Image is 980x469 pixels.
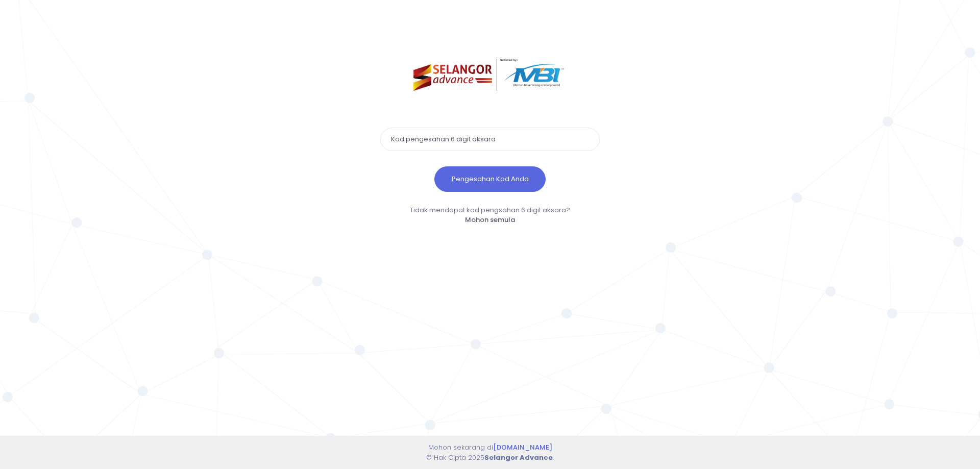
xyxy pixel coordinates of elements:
span: Tidak mendapat kod pengsahan 6 digit aksara? [410,205,570,215]
button: Pengesahan Kod Anda [434,166,546,192]
img: selangor-advance.png [413,59,567,91]
input: Kod pengesahan 6 digit aksara [380,128,600,151]
strong: Selangor Advance [484,453,553,462]
a: Mohon semula [465,215,515,225]
a: [DOMAIN_NAME] [493,442,552,452]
